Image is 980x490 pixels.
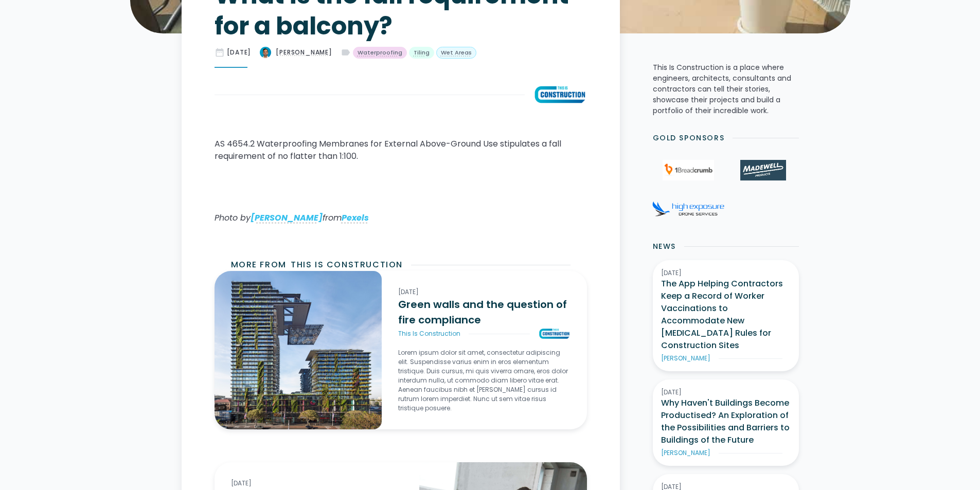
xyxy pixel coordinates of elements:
[215,171,587,183] p: ‍
[259,46,272,59] img: What is the fall requirement for a balcony?
[740,160,786,180] img: Madewell Products
[409,47,434,59] a: Tiling
[231,259,287,271] h2: More from
[251,212,323,224] a: [PERSON_NAME]
[398,297,570,328] h3: Green walls and the question of fire compliance
[291,259,403,271] h2: This Is Construction
[653,260,799,371] a: [DATE]The App Helping Contractors Keep a Record of Worker Vaccinations to Accommodate New [MEDICA...
[382,271,586,429] a: [DATE]Green walls and the question of fire complianceThis Is ConstructionGreen walls and the ques...
[358,48,402,57] div: Waterproofing
[398,329,460,338] div: This Is Construction
[663,160,714,180] img: 1Breadcrumb
[414,48,430,57] div: Tiling
[661,278,791,352] h3: The App Helping Contractors Keep a Record of Worker Vaccinations to Accommodate New [MEDICAL_DATA...
[353,47,407,59] a: Waterproofing
[661,354,710,363] div: [PERSON_NAME]
[215,271,382,429] img: Green walls and the question of fire compliance
[398,287,570,297] div: [DATE]
[653,379,799,466] a: [DATE]Why Haven't Buildings Become Productised? An Exploration of the Possibilities and Barriers ...
[661,397,791,446] h3: Why Haven't Buildings Become Productised? An Exploration of the Possibilities and Barriers to Bui...
[653,133,725,143] h2: Gold Sponsors
[215,138,587,162] p: AS 4654.2 Waterproofing Membranes for External Above-Ground Use stipulates a fall requirement of ...
[215,212,251,224] em: Photo by
[661,448,710,458] div: [PERSON_NAME]
[215,191,587,204] p: ‍
[231,479,403,488] div: [DATE]
[652,201,724,216] img: High Exposure
[436,47,476,59] a: Wet Areas
[323,212,342,224] em: from
[533,84,587,105] img: What is the fall requirement for a balcony?
[276,48,332,57] div: [PERSON_NAME]
[661,268,791,278] div: [DATE]
[441,48,472,57] div: Wet Areas
[341,47,351,58] div: label
[653,62,799,116] p: This Is Construction is a place where engineers, architects, consultants and contractors can tell...
[215,47,225,58] div: date_range
[342,212,369,224] a: Pexels
[259,46,332,59] a: [PERSON_NAME]
[398,348,570,413] p: Lorem ipsum dolor sit amet, consectetur adipiscing elit. Suspendisse varius enim in eros elementu...
[538,328,571,340] img: Green walls and the question of fire compliance
[661,388,791,397] div: [DATE]
[227,48,252,57] div: [DATE]
[653,241,676,252] h2: News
